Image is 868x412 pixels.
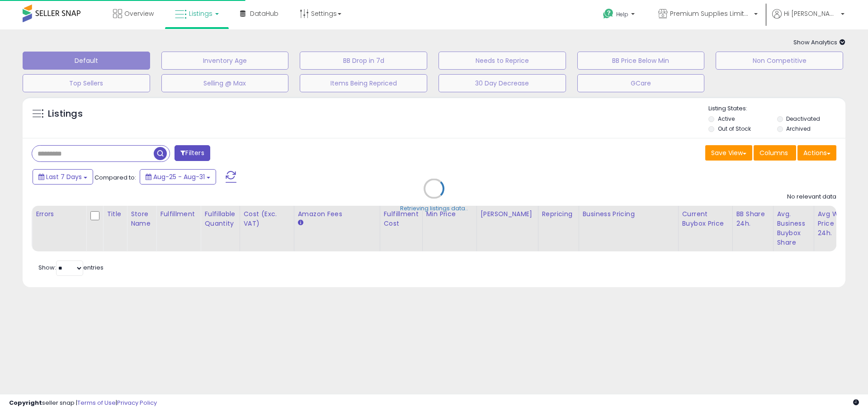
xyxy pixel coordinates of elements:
[117,398,157,407] a: Privacy Policy
[603,8,614,19] i: Get Help
[784,9,838,18] span: Hi [PERSON_NAME]
[400,204,468,213] div: Retrieving listings data..
[439,52,566,70] button: Needs to Reprice
[577,52,705,70] button: BB Price Below Min
[161,74,289,92] button: Selling @ Max
[9,399,157,407] div: seller snap | |
[793,38,845,47] span: Show Analytics
[439,74,566,92] button: 30 Day Decrease
[577,74,705,92] button: GCare
[670,9,751,18] span: Premium Supplies Limited [GEOGRAPHIC_DATA]
[772,9,844,29] a: Hi [PERSON_NAME]
[9,398,42,407] strong: Copyright
[77,398,116,407] a: Terms of Use
[596,1,644,29] a: Help
[23,52,150,70] button: Default
[300,74,427,92] button: Items Being Repriced
[189,9,212,18] span: Listings
[161,52,289,70] button: Inventory Age
[616,10,628,18] span: Help
[300,52,427,70] button: BB Drop in 7d
[716,52,843,70] button: Non Competitive
[250,9,278,18] span: DataHub
[124,9,154,18] span: Overview
[23,74,150,92] button: Top Sellers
